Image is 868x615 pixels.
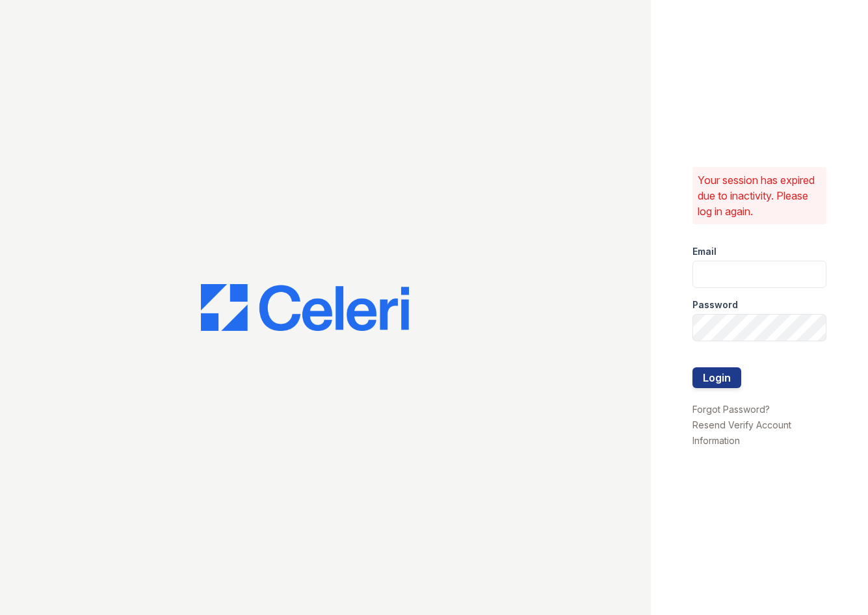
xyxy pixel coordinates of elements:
p: Your session has expired due to inactivity. Please log in again. [698,172,821,219]
button: Login [692,367,741,388]
a: Forgot Password? [692,404,770,415]
label: Email [692,245,717,258]
a: Resend Verify Account Information [692,419,791,446]
label: Password [692,298,738,311]
img: CE_Logo_Blue-a8612792a0a2168367f1c8372b55b34899dd931a85d93a1a3d3e32e68fde9ad4.png [201,284,409,331]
